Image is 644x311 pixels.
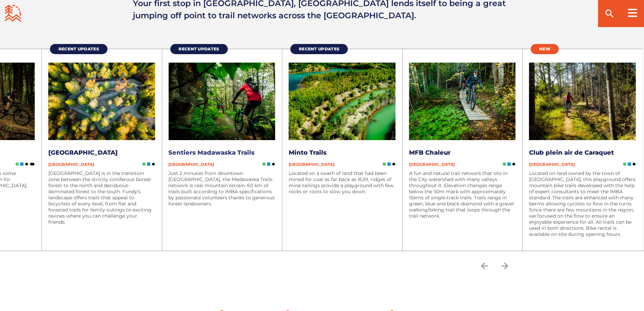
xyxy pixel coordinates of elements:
[272,162,275,166] img: Black Diamond
[170,44,228,54] a: Recent Updates
[168,149,255,156] a: Sentiers Madawaska Trails
[142,162,145,166] img: Green Circle
[409,162,455,167] span: [GEOGRAPHIC_DATA]
[25,162,28,166] img: Black Diamond
[289,170,396,195] p: Located on a swath of land that had been mined for coal as far back as 1639, ridges of mine taili...
[628,162,631,166] img: Blue Square
[48,170,155,225] p: [GEOGRAPHIC_DATA] is in the transition zone between the strictly coniferous boreal forest to the ...
[633,162,636,166] img: Black Diamond
[503,162,506,166] img: Green Circle
[267,162,270,166] img: Blue Square
[623,162,626,166] img: Green Circle
[604,8,615,19] ion-icon: search
[168,162,214,167] span: [GEOGRAPHIC_DATA]
[512,162,516,166] img: Black Diamond
[151,162,155,166] img: Black Diamond
[48,162,94,167] span: [GEOGRAPHIC_DATA]
[30,162,35,166] img: Double Black DIamond
[50,44,108,54] a: Recent Updates
[16,162,19,166] img: Green Circle
[168,170,275,207] p: Just 2 minutes from downtown [GEOGRAPHIC_DATA], the Madawaska Trails network is real mountain ter...
[289,149,327,156] a: Minto Trails
[58,46,99,51] span: Recent Updates
[290,44,348,54] a: Recent Updates
[409,170,516,219] p: A fun and natural trail network that sits in the City watershed with many valleys throughout it. ...
[289,162,334,167] span: [GEOGRAPHIC_DATA]
[262,162,266,166] img: Green Circle
[409,149,451,156] a: MFB Chaleur
[178,46,219,51] span: Recent Updates
[531,44,559,54] a: New
[529,149,614,156] a: Club plein air de Caraquet
[48,149,118,156] a: [GEOGRAPHIC_DATA]
[383,162,386,166] img: Green Circle
[299,46,339,51] span: Recent Updates
[387,162,391,166] img: Blue Square
[20,162,24,166] img: Blue Square
[529,170,636,237] p: Located on land owned by the town of [GEOGRAPHIC_DATA], this playground offers mountain bike trai...
[539,46,550,51] span: New
[479,261,490,271] ion-icon: arrow back
[507,162,511,166] img: Blue Square
[500,261,510,271] ion-icon: arrow forward
[529,162,575,167] span: [GEOGRAPHIC_DATA]
[392,162,396,166] img: Black Diamond
[147,162,150,166] img: Blue Square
